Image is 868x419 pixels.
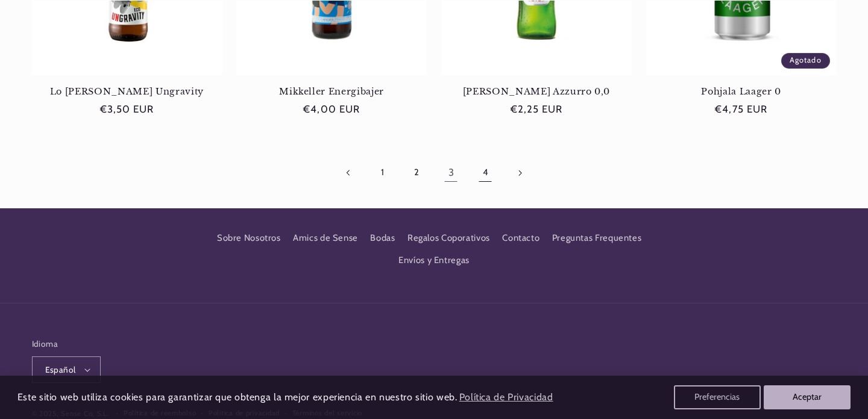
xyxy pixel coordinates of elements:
span: Este sitio web utiliza cookies para garantizar que obtenga la mejor experiencia en nuestro sitio ... [17,391,458,403]
a: Política de Privacidad (opens in a new tab) [457,387,555,408]
a: Pohjala Laager 0 [646,86,837,97]
button: Español [32,356,101,383]
nav: Paginación [32,159,837,187]
a: Página 2 [403,159,431,187]
button: Aceptar [764,385,851,409]
a: Página 4 [471,159,499,187]
button: Preferencias [674,385,761,409]
span: Español [45,364,76,376]
a: Mikkeller Energibajer [236,86,427,97]
a: Página siguiente [506,159,533,187]
a: Preguntas Frequentes [552,228,642,249]
a: Sobre Nosotros [217,231,281,249]
a: Pagina anterior [335,159,362,187]
a: Bodas [370,228,395,249]
a: Amics de Sense [293,228,358,249]
a: Página 1 [369,159,397,187]
a: Envíos y Entregas [398,249,470,271]
a: Regalos Coporativos [407,228,490,249]
a: Contacto [502,228,539,249]
a: [PERSON_NAME] Azzurro 0,0 [441,86,632,97]
a: Página 3 [437,159,465,187]
h2: Idioma [32,338,101,350]
a: Lo [PERSON_NAME] Ungravity [32,86,222,97]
